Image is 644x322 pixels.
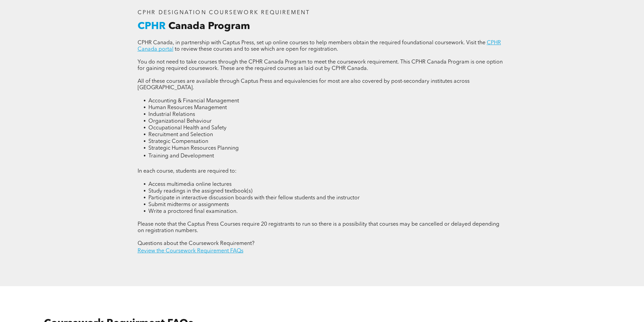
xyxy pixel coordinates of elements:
[148,182,232,187] span: Access multimedia online lectures
[148,209,238,214] span: Write a proctored final examination.
[148,139,208,144] span: Strategic Compensation
[148,132,213,138] span: Recruitment and Selection
[168,21,250,31] span: Canada Program
[148,125,226,131] span: Occupational Health and Safety
[175,47,338,52] span: to review these courses and to see which are open for registration.
[148,202,229,207] span: Submit midterms or assignments
[138,10,310,16] span: CPHR DESIGNATION COURSEWORK REQUIREMENT
[148,146,239,151] span: Strategic Human Resources Planning
[148,105,227,110] span: Human Resources Management
[138,248,243,254] a: Review the Coursework Requirement FAQs
[138,40,485,46] span: CPHR Canada, in partnership with Captus Press, set up online courses to help members obtain the r...
[138,21,166,31] span: CPHR
[138,79,470,91] span: All of these courses are available through Captus Press and equivalencies for most are also cover...
[138,222,499,233] span: Please note that the Captus Press Courses require 20 registrants to run so there is a possibility...
[148,119,212,124] span: Organizational Behaviour
[138,241,255,246] span: Questions about the Coursework Requirement?
[148,112,195,117] span: Industrial Relations
[148,98,239,104] span: Accounting & Financial Management
[138,59,503,71] span: You do not need to take courses through the CPHR Canada Program to meet the coursework requiremen...
[148,195,360,201] span: Participate in interactive discussion boards with their fellow students and the instructor
[138,169,237,174] span: In each course, students are required to:
[148,189,253,194] span: Study readings in the assigned textbook(s)
[148,153,214,159] span: Training and Development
